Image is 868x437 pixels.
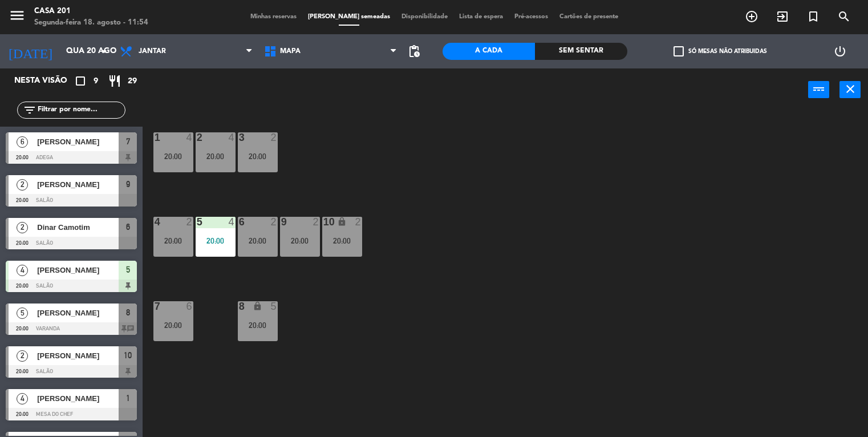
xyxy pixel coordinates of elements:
i: power_input [812,82,826,96]
button: power_input [808,81,829,98]
div: 4 [186,132,193,143]
input: Filtrar por nome... [36,104,125,116]
span: 2 [17,350,28,362]
div: 20:00 [238,237,278,245]
div: 2 [197,132,197,143]
span: pending_actions [407,44,421,58]
div: Casa 201 [34,6,148,17]
i: close [843,82,857,96]
i: crop_square [74,74,87,88]
i: search [837,10,851,23]
div: 2 [355,217,362,227]
i: lock [253,301,262,311]
i: power_settings_new [833,44,847,58]
span: 1 [126,391,130,405]
span: Dinar Camotim [37,221,119,233]
span: Lista de espera [453,14,509,20]
div: Sem sentar [535,43,627,60]
div: 2 [270,217,277,227]
i: menu [9,7,26,24]
span: 2 [17,222,28,233]
button: menu [9,7,26,28]
span: check_box_outline_blank [674,46,684,56]
div: 4 [155,217,155,227]
span: Disponibilidade [396,14,453,20]
span: 29 [128,75,137,88]
div: 2 [270,132,277,143]
span: [PERSON_NAME] [37,179,119,191]
i: exit_to_app [776,10,789,23]
div: Nesta visão [6,74,82,88]
span: Mapa [280,47,301,55]
i: turned_in_not [806,10,820,23]
div: 9 [281,217,282,227]
span: 5 [17,307,28,319]
span: 9 [94,75,98,88]
div: 20:00 [238,321,278,329]
label: Só mesas não atribuidas [674,46,767,56]
div: 5 [270,301,277,311]
span: 9 [126,177,130,191]
div: 20:00 [196,152,236,160]
i: lock [337,217,347,226]
span: 4 [17,393,28,404]
span: 6 [126,220,130,234]
span: [PERSON_NAME] [37,393,119,404]
span: Cartões de presente [554,14,624,20]
div: A cada [443,43,535,60]
div: 5 [197,217,197,227]
span: 6 [17,136,28,148]
span: Minhas reservas [245,14,302,20]
span: [PERSON_NAME] [37,350,119,362]
i: arrow_drop_down [98,44,111,58]
span: [PERSON_NAME] [37,264,119,276]
div: 4 [228,217,235,227]
span: [PERSON_NAME] [37,136,119,148]
div: 3 [239,132,240,143]
div: 8 [239,301,240,311]
div: 1 [155,132,155,143]
div: 20:00 [322,237,362,245]
div: 20:00 [153,321,193,329]
span: 8 [126,306,130,319]
span: [PERSON_NAME] semeadas [302,14,396,20]
div: 6 [239,217,240,227]
div: 20:00 [280,237,320,245]
span: 10 [124,349,132,362]
div: 20:00 [153,152,193,160]
div: 2 [186,217,193,227]
div: 2 [313,217,319,227]
span: 7 [126,135,130,148]
div: 20:00 [153,237,193,245]
i: add_circle_outline [745,10,759,23]
div: 6 [186,301,193,311]
span: 4 [17,265,28,276]
span: 2 [17,179,28,191]
i: filter_list [23,103,36,117]
div: 10 [323,217,324,227]
div: 4 [228,132,235,143]
span: Pré-acessos [509,14,554,20]
i: restaurant [108,74,121,88]
span: [PERSON_NAME] [37,307,119,319]
button: close [839,81,861,98]
span: 5 [126,263,130,277]
span: Jantar [139,47,166,55]
div: 20:00 [238,152,278,160]
div: Segunda-feira 18. agosto - 11:54 [34,17,148,29]
div: 7 [155,301,155,311]
div: 20:00 [196,237,236,245]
